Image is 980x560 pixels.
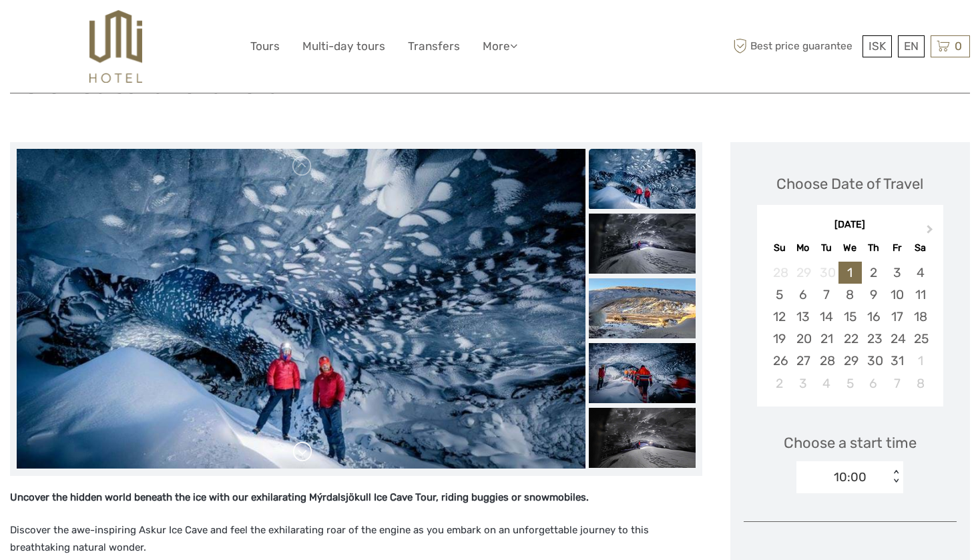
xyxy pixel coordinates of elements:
[862,328,885,350] div: Choose Thursday, October 23rd, 2025
[791,372,814,394] div: Choose Monday, November 3rd, 2025
[862,350,885,372] div: Choose Thursday, October 30th, 2025
[19,23,151,34] p: We're away right now. Please check back later!
[814,262,838,284] div: Not available Tuesday, September 30th, 2025
[814,350,838,372] div: Choose Tuesday, October 28th, 2025
[791,328,814,350] div: Choose Monday, October 20th, 2025
[768,372,791,394] div: Choose Sunday, November 2nd, 2025
[885,350,909,372] div: Choose Friday, October 31st, 2025
[885,284,909,306] div: Choose Friday, October 10th, 2025
[838,306,862,328] div: Choose Wednesday, October 15th, 2025
[791,262,814,284] div: Not available Monday, September 29th, 2025
[814,372,838,394] div: Choose Tuesday, November 4th, 2025
[589,214,696,274] img: cb8d0c85d5944b25a78da51b09870ee5_slider_thumbnail.jpeg
[898,35,925,57] div: EN
[862,306,885,328] div: Choose Thursday, October 16th, 2025
[862,284,885,306] div: Choose Thursday, October 9th, 2025
[89,10,142,83] img: 526-1e775aa5-7374-4589-9d7e-5793fb20bdfc_logo_big.jpg
[154,21,170,37] button: Open LiveChat chat widget
[408,37,460,56] a: Transfers
[768,328,791,350] div: Choose Sunday, October 19th, 2025
[768,306,791,328] div: Choose Sunday, October 12th, 2025
[10,522,702,556] p: Discover the awe-inspiring Askur Ice Cave and feel the exhilarating roar of the engine as you emb...
[791,306,814,328] div: Choose Monday, October 13th, 2025
[838,262,862,284] div: Choose Wednesday, October 1st, 2025
[814,239,838,257] div: Tu
[784,433,917,453] span: Choose a start time
[483,37,517,56] a: More
[768,262,791,284] div: Not available Sunday, September 28th, 2025
[776,174,923,194] div: Choose Date of Travel
[921,222,942,243] button: Next Month
[17,149,585,469] img: 913c5c9f350049e4a8c7091cfda56267_main_slider.jpeg
[250,37,280,56] a: Tours
[761,262,939,394] div: month 2025-10
[768,350,791,372] div: Choose Sunday, October 26th, 2025
[589,149,696,209] img: 913c5c9f350049e4a8c7091cfda56267_slider_thumbnail.jpeg
[838,328,862,350] div: Choose Wednesday, October 22nd, 2025
[909,239,932,257] div: Sa
[909,350,932,372] div: Choose Saturday, November 1st, 2025
[768,284,791,306] div: Choose Sunday, October 5th, 2025
[885,262,909,284] div: Choose Friday, October 3rd, 2025
[791,284,814,306] div: Choose Monday, October 6th, 2025
[885,328,909,350] div: Choose Friday, October 24th, 2025
[862,239,885,257] div: Th
[834,469,867,486] div: 10:00
[10,491,589,503] strong: Uncover the hidden world beneath the ice with our exhilarating Mýrdalsjökull Ice Cave Tour, ridin...
[838,372,862,394] div: Choose Wednesday, November 5th, 2025
[757,218,944,232] div: [DATE]
[885,306,909,328] div: Choose Friday, October 17th, 2025
[730,35,860,57] span: Best price guarantee
[768,239,791,257] div: Su
[862,372,885,394] div: Choose Thursday, November 6th, 2025
[909,306,932,328] div: Choose Saturday, October 18th, 2025
[885,372,909,394] div: Choose Friday, November 7th, 2025
[791,239,814,257] div: Mo
[891,470,902,484] div: < >
[869,39,886,53] span: ISK
[885,239,909,257] div: Fr
[838,350,862,372] div: Choose Wednesday, October 29th, 2025
[814,284,838,306] div: Choose Tuesday, October 7th, 2025
[589,408,696,468] img: a6505038a9a94cf69139214099bba627_slider_thumbnail.png
[302,37,385,56] a: Multi-day tours
[909,328,932,350] div: Choose Saturday, October 25th, 2025
[953,39,964,53] span: 0
[589,278,696,338] img: 792746f63c244dbc9dea79e987f7678f_slider_thumbnail.jpeg
[909,262,932,284] div: Choose Saturday, October 4th, 2025
[791,350,814,372] div: Choose Monday, October 27th, 2025
[814,328,838,350] div: Choose Tuesday, October 21st, 2025
[814,306,838,328] div: Choose Tuesday, October 14th, 2025
[838,239,862,257] div: We
[909,284,932,306] div: Choose Saturday, October 11th, 2025
[589,343,696,403] img: f68577f3a8ac48d8947825834518563a_slider_thumbnail.jpeg
[838,284,862,306] div: Choose Wednesday, October 8th, 2025
[909,372,932,394] div: Choose Saturday, November 8th, 2025
[862,262,885,284] div: Choose Thursday, October 2nd, 2025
